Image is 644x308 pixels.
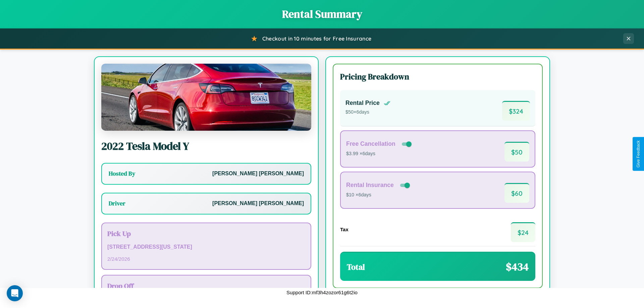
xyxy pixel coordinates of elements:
h3: Pricing Breakdown [340,71,535,82]
h4: Tax [340,227,348,232]
span: $ 60 [504,183,529,203]
p: 2 / 24 / 2026 [107,254,305,263]
h3: Hosted By [109,170,135,178]
h4: Rental Price [345,100,380,107]
p: [PERSON_NAME] [PERSON_NAME] [212,199,304,208]
span: $ 50 [504,142,529,162]
h3: Drop Off [107,281,305,291]
p: $10 × 6 days [346,191,411,199]
div: Give Feedback [636,140,641,168]
h4: Rental Insurance [346,182,394,189]
p: $ 50 × 6 days [345,108,390,117]
h1: Rental Summary [7,7,637,21]
span: $ 24 [511,222,535,242]
span: $ 324 [502,101,530,121]
span: Checkout in 10 minutes for Free Insurance [262,35,371,42]
p: $3.99 × 6 days [346,149,413,158]
h4: Free Cancellation [346,140,395,147]
p: [STREET_ADDRESS][US_STATE] [107,242,305,252]
img: Tesla Model Y [101,64,311,131]
h3: Total [347,261,365,272]
p: [PERSON_NAME] [PERSON_NAME] [212,169,304,179]
h2: 2022 Tesla Model Y [101,139,311,153]
h3: Pick Up [107,229,305,238]
span: $ 434 [506,259,529,274]
div: Open Intercom Messenger [7,285,23,301]
p: Support ID: mf3h4zozor61g6t2io [286,288,358,297]
h3: Driver [109,199,125,207]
